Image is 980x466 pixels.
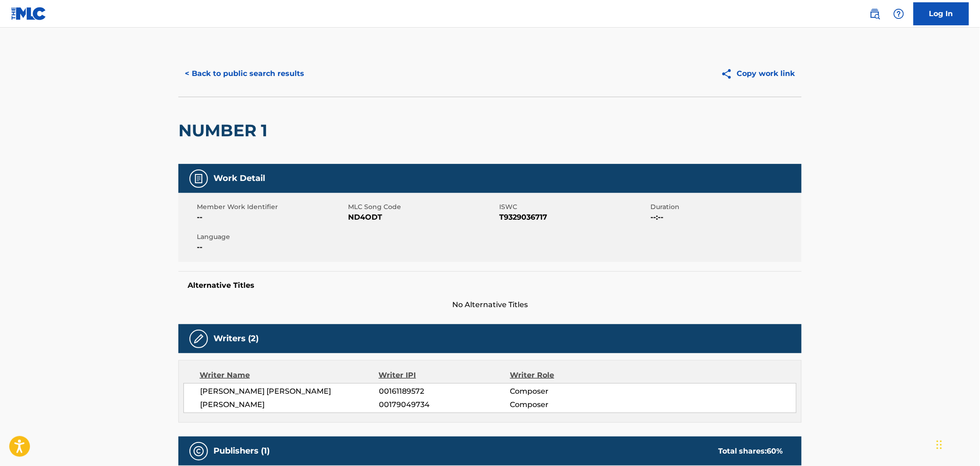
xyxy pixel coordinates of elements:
[193,446,204,457] img: Publishers
[197,202,346,212] span: Member Work Identifier
[510,399,629,410] span: Composer
[510,386,629,397] span: Composer
[767,447,783,455] span: 60 %
[721,68,737,80] img: Copy work link
[499,202,648,212] span: ISWC
[890,5,908,23] div: Help
[197,212,346,223] span: --
[714,62,802,85] button: Copy work link
[213,446,270,456] h5: Publishers (1)
[650,212,799,223] span: --:--
[499,212,648,223] span: T9329036717
[178,120,272,141] h2: NUMBER 1
[869,8,880,19] img: search
[193,333,204,344] img: Writers
[200,370,379,381] div: Writer Name
[348,212,497,223] span: ND4ODT
[934,422,980,466] iframe: Chat Widget
[893,8,904,19] img: help
[178,62,311,85] button: < Back to public search results
[866,5,884,23] a: Public Search
[718,446,783,457] div: Total shares:
[11,7,47,20] img: MLC Logo
[197,242,346,253] span: --
[914,2,969,25] a: Log In
[197,232,346,242] span: Language
[213,173,265,184] h5: Work Detail
[200,399,379,410] span: [PERSON_NAME]
[200,386,379,397] span: [PERSON_NAME] [PERSON_NAME]
[188,281,792,290] h5: Alternative Titles
[213,333,259,344] h5: Writers (2)
[510,370,629,381] div: Writer Role
[379,370,510,381] div: Writer IPI
[193,173,204,184] img: Work Detail
[650,202,799,212] span: Duration
[379,399,510,410] span: 00179049734
[348,202,497,212] span: MLC Song Code
[937,431,942,459] div: Drag
[178,299,802,310] span: No Alternative Titles
[379,386,510,397] span: 00161189572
